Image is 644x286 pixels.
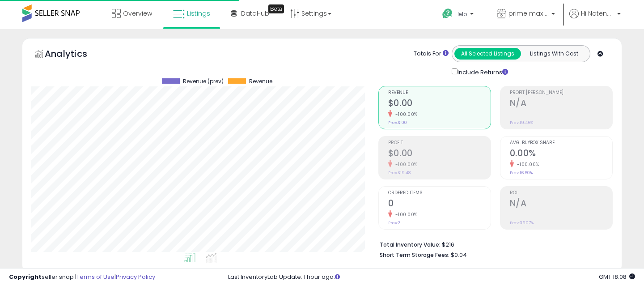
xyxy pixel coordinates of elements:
[388,98,491,110] h2: $0.00
[187,9,210,18] span: Listings
[388,198,491,210] h2: 0
[392,211,418,218] small: -100.00%
[241,9,269,18] span: DataHub
[268,4,284,13] div: Tooltip anchor
[388,148,491,160] h2: $0.00
[521,48,587,60] button: Listings With Cost
[510,98,612,110] h2: N/A
[123,9,152,18] span: Overview
[454,48,521,60] button: All Selected Listings
[388,120,407,125] small: Prev: $100
[510,198,612,210] h2: N/A
[249,78,272,85] span: Revenue
[510,148,612,160] h2: 0.00%
[510,170,533,175] small: Prev: 16.60%
[510,90,612,95] span: Profit [PERSON_NAME]
[45,47,105,62] h5: Analytics
[514,161,539,168] small: -100.00%
[380,251,449,259] b: Short Term Storage Fees:
[388,141,491,145] span: Profit
[508,9,549,18] span: prime max store
[414,50,449,58] div: Totals For
[435,1,483,29] a: Help
[392,111,418,118] small: -100.00%
[510,220,534,226] small: Prev: 36.07%
[581,9,614,18] span: Hi Natenapa
[228,273,635,282] div: Last InventoryLab Update: 1 hour ago.
[510,120,533,125] small: Prev: 19.46%
[380,239,606,249] li: $216
[388,220,401,226] small: Prev: 3
[388,191,491,196] span: Ordered Items
[510,191,612,196] span: ROI
[599,273,635,281] span: 2025-09-12 18:08 GMT
[392,161,418,168] small: -100.00%
[388,90,491,95] span: Revenue
[388,170,411,175] small: Prev: $19.48
[9,273,155,282] div: seller snap | |
[442,8,453,19] i: Get Help
[9,273,42,281] strong: Copyright
[380,241,441,248] b: Total Inventory Value:
[569,9,621,29] a: Hi Natenapa
[116,273,155,281] a: Privacy Policy
[445,67,519,77] div: Include Returns
[451,251,467,259] span: $0.04
[76,273,114,281] a: Terms of Use
[510,141,612,145] span: Avg. Buybox Share
[183,78,224,85] span: Revenue (prev)
[455,10,467,18] span: Help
